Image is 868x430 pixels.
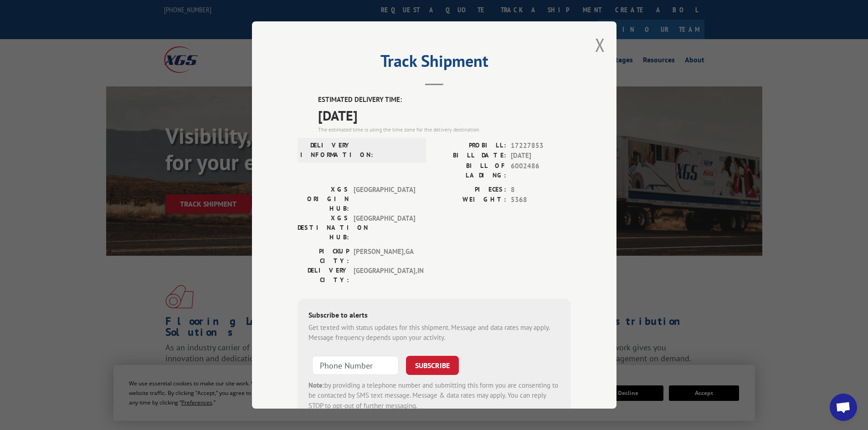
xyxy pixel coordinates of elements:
span: 5368 [511,195,571,205]
button: Close modal [595,33,605,57]
span: 8 [511,185,571,195]
label: PIECES: [434,185,506,195]
span: [DATE] [318,105,571,126]
a: Open chat [830,394,857,421]
span: [PERSON_NAME] , GA [354,247,415,266]
span: [GEOGRAPHIC_DATA] [354,213,415,242]
label: DELIVERY INFORMATION: [300,141,352,160]
span: [GEOGRAPHIC_DATA] [354,185,415,213]
div: Subscribe to alerts [308,309,560,323]
label: BILL DATE: [434,151,506,161]
div: by providing a telephone number and submitting this form you are consenting to be contacted by SM... [308,380,560,411]
div: Get texted with status updates for this shipment. Message and data rates may apply. Message frequ... [308,323,560,343]
div: The estimated time is using the time zone for the delivery destination. [318,126,571,134]
span: [DATE] [511,151,571,161]
label: DELIVERY CITY: [298,266,349,285]
label: XGS DESTINATION HUB: [298,213,349,242]
span: [GEOGRAPHIC_DATA] , IN [354,266,415,285]
label: XGS ORIGIN HUB: [298,185,349,213]
label: ESTIMATED DELIVERY TIME: [318,95,571,105]
label: PICKUP CITY: [298,247,349,266]
input: Phone Number [312,356,399,375]
label: WEIGHT: [434,195,506,205]
button: SUBSCRIBE [406,356,459,375]
span: 17227853 [511,141,571,151]
h2: Track Shipment [298,55,571,72]
span: 6002486 [511,161,571,180]
label: BILL OF LADING: [434,161,506,180]
strong: Note: [308,381,324,390]
label: PROBILL: [434,141,506,151]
